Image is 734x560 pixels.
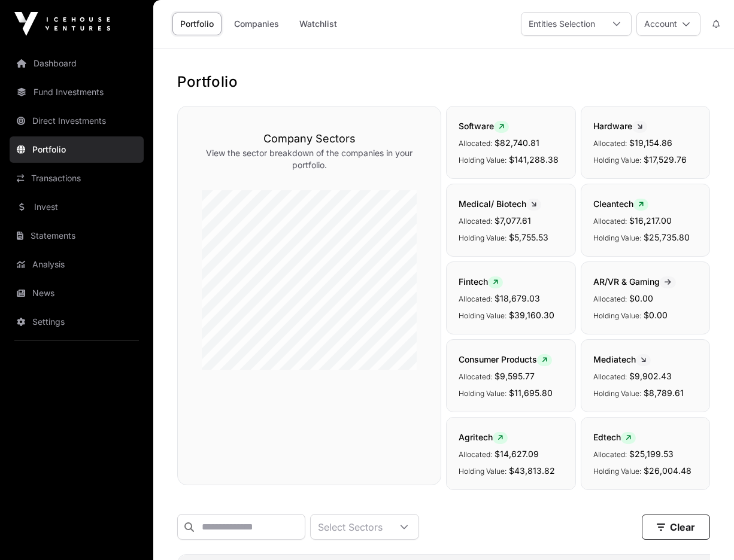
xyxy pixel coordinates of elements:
[459,467,506,476] span: Holding Value:
[459,354,552,364] span: Consumer Products
[10,194,144,220] a: Invest
[10,108,144,134] a: Direct Investments
[495,138,539,148] span: $82,740.81
[593,311,641,320] span: Holding Value:
[593,432,636,442] span: Edtech
[644,388,684,398] span: $8,789.61
[674,503,734,560] iframe: Chat Widget
[459,139,492,148] span: Allocated:
[644,154,687,165] span: $17,529.76
[459,450,492,459] span: Allocated:
[226,13,287,35] a: Companies
[10,50,144,77] a: Dashboard
[10,280,144,306] a: News
[459,217,492,226] span: Allocated:
[593,121,647,131] span: Hardware
[509,388,553,398] span: $11,695.80
[629,449,674,459] span: $25,199.53
[642,515,710,540] button: Clear
[459,156,506,165] span: Holding Value:
[292,13,345,35] a: Watchlist
[459,121,509,131] span: Software
[593,199,648,209] span: Cleantech
[521,13,602,35] div: Entities Selection
[636,12,700,36] button: Account
[509,310,554,320] span: $39,160.30
[172,13,222,35] a: Portfolio
[509,154,559,165] span: $141,288.38
[459,389,506,398] span: Holding Value:
[459,199,541,209] span: Medical/ Biotech
[459,276,503,287] span: Fintech
[593,372,627,381] span: Allocated:
[593,450,627,459] span: Allocated:
[10,136,144,163] a: Portfolio
[495,293,540,303] span: $18,679.03
[593,156,641,165] span: Holding Value:
[629,293,653,303] span: $0.00
[644,465,691,476] span: $26,004.48
[593,467,641,476] span: Holding Value:
[644,310,668,320] span: $0.00
[629,215,672,226] span: $16,217.00
[593,389,641,398] span: Holding Value:
[14,12,110,36] img: Icehouse Ventures Logo
[10,223,144,249] a: Statements
[10,251,144,278] a: Analysis
[459,311,506,320] span: Holding Value:
[459,432,508,442] span: Agritech
[202,147,417,171] p: View the sector breakdown of the companies in your portfolio.
[459,372,492,381] span: Allocated:
[593,139,627,148] span: Allocated:
[495,449,539,459] span: $14,627.09
[459,233,506,242] span: Holding Value:
[593,276,676,287] span: AR/VR & Gaming
[509,232,548,242] span: $5,755.53
[495,215,531,226] span: $7,077.61
[10,309,144,335] a: Settings
[202,130,417,147] h3: Company Sectors
[509,465,555,476] span: $43,813.82
[177,72,710,92] h1: Portfolio
[459,294,492,303] span: Allocated:
[10,79,144,105] a: Fund Investments
[629,371,672,381] span: $9,902.43
[593,233,641,242] span: Holding Value:
[593,354,651,364] span: Mediatech
[495,371,535,381] span: $9,595.77
[593,217,627,226] span: Allocated:
[593,294,627,303] span: Allocated:
[629,138,672,148] span: $19,154.86
[311,515,390,539] div: Select Sectors
[10,165,144,191] a: Transactions
[644,232,690,242] span: $25,735.80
